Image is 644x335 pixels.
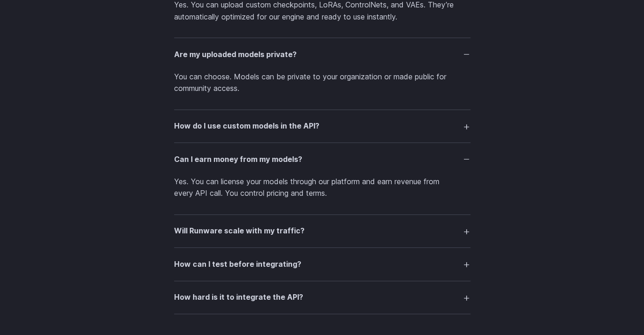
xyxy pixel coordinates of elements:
[174,291,303,303] h3: How hard is it to integrate the API?
[174,258,301,271] h3: How can I test before integrating?
[174,289,470,306] summary: How hard is it to integrate the API?
[174,71,470,95] p: You can choose. Models can be private to your organization or made public for community access.
[174,120,319,132] h3: How do I use custom models in the API?
[174,45,470,63] summary: Are my uploaded models private?
[174,176,470,200] p: Yes. You can license your models through our platform and earn revenue from every API call. You c...
[174,150,470,168] summary: Can I earn money from my models?
[174,225,305,237] h3: Will Runware scale with my traffic?
[174,49,297,61] h3: Are my uploaded models private?
[174,117,470,135] summary: How do I use custom models in the API?
[174,154,302,166] h3: Can I earn money from my models?
[174,255,470,273] summary: How can I test before integrating?
[174,222,470,240] summary: Will Runware scale with my traffic?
